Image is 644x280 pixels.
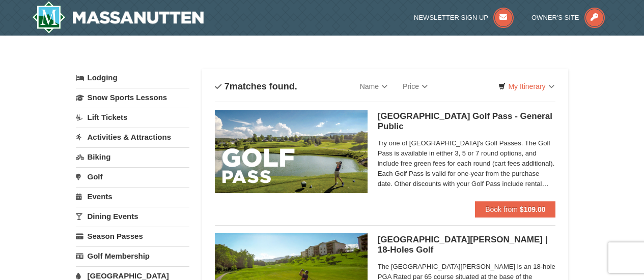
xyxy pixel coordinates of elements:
[76,167,189,186] a: Golf
[378,138,556,189] span: Try one of [GEOGRAPHIC_DATA]'s Golf Passes. The Golf Pass is available in either 3, 5 or 7 round ...
[215,81,297,91] h4: matches found.
[76,227,189,245] a: Season Passes
[76,128,189,146] a: Activities & Attractions
[414,14,488,21] span: Newsletter Sign Up
[215,110,368,193] img: 6619859-108-f6e09677.jpg
[352,76,395,97] a: Name
[485,205,518,213] span: Book from
[492,79,561,94] a: My Itinerary
[531,14,579,21] span: Owner's Site
[520,205,546,213] strong: $109.00
[475,201,555,217] button: Book from $109.00
[378,111,556,132] h5: [GEOGRAPHIC_DATA] Golf Pass - General Public
[32,1,204,34] a: Massanutten Resort
[76,69,189,87] a: Lodging
[378,235,556,255] h5: [GEOGRAPHIC_DATA][PERSON_NAME] | 18-Holes Golf
[531,14,605,21] a: Owner's Site
[76,88,189,107] a: Snow Sports Lessons
[76,108,189,127] a: Lift Tickets
[414,14,514,21] a: Newsletter Sign Up
[76,187,189,206] a: Events
[32,1,204,34] img: Massanutten Resort Logo
[76,246,189,265] a: Golf Membership
[225,81,230,91] span: 7
[395,76,435,97] a: Price
[76,147,189,166] a: Biking
[76,207,189,226] a: Dining Events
